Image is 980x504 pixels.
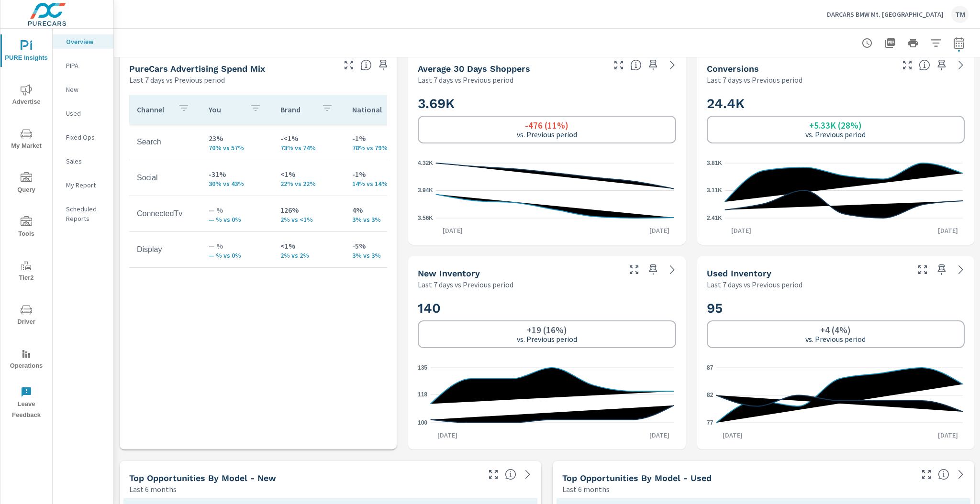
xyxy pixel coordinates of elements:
[926,33,946,53] button: Apply Filters
[280,252,337,259] p: 2% vs 2%
[3,386,49,421] span: Leave Feedback
[707,95,965,112] h2: 24.4K
[915,262,930,277] button: Make Fullscreen
[643,226,676,235] p: [DATE]
[66,61,106,70] p: PIPA
[903,33,923,53] button: Print Report
[352,180,409,187] p: 14% vs 14%
[949,33,969,53] button: Select Date Range
[707,392,713,399] text: 82
[53,82,113,97] div: New
[665,262,680,277] a: See more details in report
[352,144,409,152] p: 78% vs 79%
[129,483,177,495] p: Last 6 months
[280,144,337,152] p: 73% vs 74%
[137,105,170,114] p: Channel
[3,84,49,108] span: Advertise
[129,64,265,74] h5: PureCars Advertising Spend Mix
[3,304,49,328] span: Driver
[53,130,113,144] div: Fixed Ops
[520,467,535,482] a: See more details in report
[352,105,386,114] p: National
[418,95,676,112] h2: 3.69K
[376,57,391,73] span: Save this to your personalized report
[209,144,265,152] p: 70% vs 57%
[129,74,225,86] p: Last 7 days vs Previous period
[643,430,676,440] p: [DATE]
[66,109,106,118] p: Used
[352,168,409,180] p: -1%
[360,59,372,71] span: This table looks at how you compare to the amount of budget you spend per channel as opposed to y...
[418,160,433,166] text: 4.32K
[418,391,427,398] text: 118
[707,187,722,194] text: 3.11K
[707,64,759,74] h5: Conversions
[486,467,501,482] button: Make Fullscreen
[3,40,49,64] span: PURE Insights
[827,10,944,19] p: DARCARS BMW Mt. [GEOGRAPHIC_DATA]
[280,240,337,252] p: <1%
[66,204,106,223] p: Scheduled Reports
[809,121,862,130] h6: +5.33K (28%)
[352,132,409,144] p: -1%
[209,204,265,216] p: — %
[209,105,242,114] p: You
[352,216,409,223] p: 3% vs 3%
[3,128,49,152] span: My Market
[525,121,568,130] h6: -476 (11%)
[805,335,866,343] p: vs. Previous period
[280,204,337,216] p: 126%
[707,268,771,278] h5: Used Inventory
[724,226,758,235] p: [DATE]
[820,325,851,335] h6: +4 (4%)
[280,216,337,223] p: 2% vs <1%
[707,160,722,166] text: 3.81K
[934,57,949,73] span: Save this to your personalized report
[707,419,713,426] text: 77
[611,57,626,73] button: Make Fullscreen
[517,130,577,139] p: vs. Previous period
[630,59,642,71] span: A rolling 30 day total of daily Shoppers on the dealership website, averaged over the selected da...
[129,166,201,190] td: Social
[280,105,314,114] p: Brand
[418,74,513,86] p: Last 7 days vs Previous period
[953,467,969,482] a: See more details in report
[418,300,676,317] h2: 140
[527,325,567,335] h6: +19 (16%)
[707,279,802,290] p: Last 7 days vs Previous period
[352,204,409,216] p: 4%
[341,57,356,73] button: Make Fullscreen
[129,473,276,483] h5: Top Opportunities by Model - New
[418,64,530,74] h5: Average 30 Days Shoppers
[934,262,949,277] span: Save this to your personalized report
[129,202,201,226] td: ConnectedTv
[931,430,965,440] p: [DATE]
[919,59,930,71] span: The number of dealer-specified goals completed by a visitor. [Source: This data is provided by th...
[707,74,802,86] p: Last 7 days vs Previous period
[280,132,337,144] p: -<1%
[953,262,969,277] a: See more details in report
[951,6,969,23] div: TM
[352,240,409,252] p: -5%
[646,262,661,277] span: Save this to your personalized report
[3,260,49,284] span: Tier2
[436,226,469,235] p: [DATE]
[66,85,106,94] p: New
[280,180,337,187] p: 22% vs 22%
[805,130,866,139] p: vs. Previous period
[517,335,577,343] p: vs. Previous period
[209,132,265,144] p: 23%
[418,279,513,290] p: Last 7 days vs Previous period
[53,58,113,73] div: PIPA
[209,216,265,223] p: — % vs 0%
[431,430,464,440] p: [DATE]
[66,180,106,190] p: My Report
[626,262,642,277] button: Make Fullscreen
[418,215,433,221] text: 3.56K
[3,348,49,372] span: Operations
[53,106,113,121] div: Used
[3,172,49,196] span: Query
[129,130,201,154] td: Search
[53,154,113,168] div: Sales
[53,178,113,192] div: My Report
